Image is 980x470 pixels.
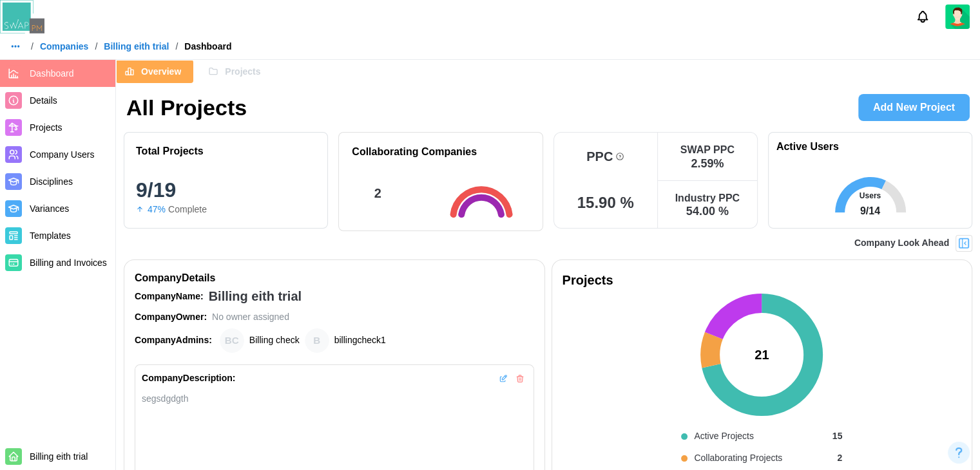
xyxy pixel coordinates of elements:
h1: Active Users [776,140,839,154]
span: Variances [30,203,69,214]
div: Billing check [220,328,244,353]
button: Projects [200,60,273,83]
div: / [31,42,34,51]
img: 2Q== [945,5,970,29]
div: Projects [562,270,962,290]
a: Add New Project [858,94,970,121]
div: Dashboard [184,42,231,51]
span: Add New Project [873,95,955,120]
div: PPC [586,150,613,163]
span: Disciplines [30,176,73,187]
h1: All Projects [126,93,247,122]
div: Company Name: [135,290,204,304]
a: Zulqarnain Khalil [945,5,970,29]
div: Complete [168,203,207,217]
button: Overview [116,60,193,83]
span: Projects [30,122,62,133]
a: Companies [40,42,88,51]
span: Billing and Invoices [30,258,107,268]
div: 2 [837,451,842,465]
span: Templates [30,230,71,241]
strong: Company Owner: [135,312,207,322]
div: No owner assigned [212,310,289,324]
div: Collaborating Projects [694,451,782,465]
button: Notifications [912,6,934,28]
div: 2 [374,183,381,203]
div: Company Details [135,270,534,287]
span: Company Users [30,149,94,160]
span: Details [30,95,57,106]
div: Industry PPC [675,192,740,204]
div: Billing eith trial [209,287,302,306]
div: / [175,42,178,51]
div: billingcheck1 [334,334,386,348]
span: Projects [225,61,260,82]
div: 21 [754,345,769,365]
strong: Company Admins: [135,335,212,345]
div: 15.90 % [577,195,634,211]
h1: Collaborating Companies [352,146,477,159]
div: 47% [148,203,166,217]
div: Company Description: [142,371,235,386]
span: Billing eith trial [30,451,88,462]
div: segsdgdgth [142,392,527,406]
a: Billing eith trial [104,42,169,51]
div: Active Projects [694,429,754,444]
div: SWAP PPC [680,144,735,156]
span: Dashboard [30,68,74,79]
div: Billing check [249,334,300,348]
div: / [95,42,97,51]
div: 2.59 % [691,158,724,169]
div: billingcheck1 [305,328,329,353]
img: Project Look Ahead Button [957,237,970,250]
span: Overview [141,61,181,82]
div: 9/19 [136,180,316,200]
div: Company Look Ahead [854,236,949,250]
div: Total Projects [136,145,204,157]
div: 54.00 % [686,205,729,217]
div: 15 [832,429,843,444]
